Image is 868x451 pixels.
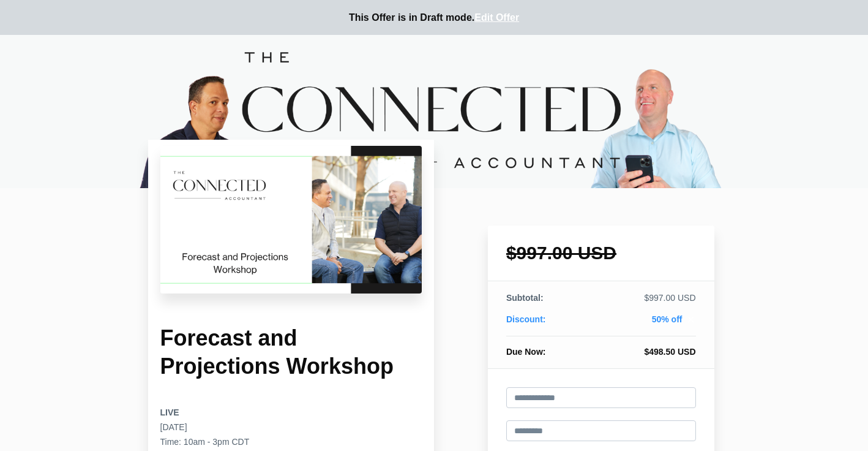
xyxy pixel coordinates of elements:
th: Discount: [506,313,588,336]
strong: LIVE [160,407,179,417]
h1: Forecast and Projections Workshop [160,324,422,382]
a: close [683,314,696,328]
span: $498.50 USD [644,347,695,357]
i: close [686,314,696,325]
span: 50% off [652,314,683,324]
th: Due Now: [506,336,588,358]
p: This Offer is in Draft mode. [349,9,519,26]
a: Edit Offer [474,12,519,23]
span: Subtotal: [506,293,544,303]
img: YHbyUA9GRWG0QVgMPnnj_TCA_Forecast_and_Projections_Workshop.png [160,146,422,293]
td: $997.00 USD [588,292,695,313]
h1: $997.00 USD [506,244,696,262]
